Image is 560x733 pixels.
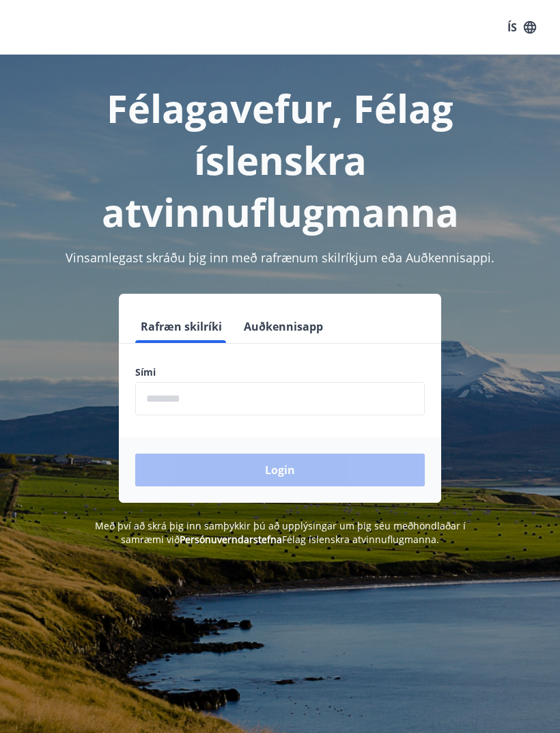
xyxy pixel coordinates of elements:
[180,533,282,546] a: Persónuverndarstefna
[135,365,425,379] label: Sími
[135,310,227,343] button: Rafræn skilríki
[500,15,544,40] button: ÍS
[16,82,544,238] h1: Félagavefur, Félag íslenskra atvinnuflugmanna
[95,519,466,546] span: Með því að skrá þig inn samþykkir þú að upplýsingar um þig séu meðhöndlaðar í samræmi við Félag í...
[66,249,494,266] span: Vinsamlegast skráðu þig inn með rafrænum skilríkjum eða Auðkennisappi.
[238,310,328,343] button: Auðkennisapp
